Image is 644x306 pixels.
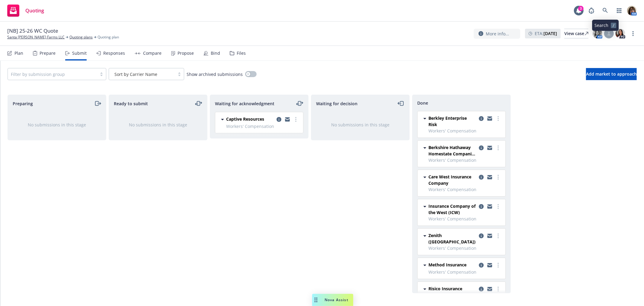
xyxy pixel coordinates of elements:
div: View case [564,29,588,38]
span: Ready to submit [114,100,148,107]
a: Switch app [613,5,625,17]
a: View case [564,29,588,38]
div: 3 [578,6,584,11]
span: Quoting plan [98,34,119,40]
span: Berkley Enterprise Risk [428,115,476,128]
button: More info... [474,29,520,39]
a: copy logging email [478,203,485,210]
a: copy logging email [486,285,493,293]
div: Files [237,51,246,56]
a: more [495,174,502,181]
a: copy logging email [478,144,485,151]
div: No submissions in this stage [321,122,400,128]
div: No submissions in this stage [18,122,96,128]
a: more [495,285,502,293]
span: Show archived submissions [187,71,243,77]
a: moveLeft [397,100,405,107]
span: Workers' Compensation [428,216,502,222]
a: Report a Bug [585,5,598,17]
div: Bind [211,51,220,56]
span: Done [417,100,428,106]
span: Method Insurance [428,262,466,268]
span: Waiting for decision [316,100,357,107]
a: moveLeftRight [296,100,303,107]
a: copy logging email [478,232,485,239]
a: copy logging email [284,116,291,123]
button: Add market to approach [586,68,637,80]
div: No submissions in this stage [119,122,197,128]
a: copy logging email [486,115,493,122]
span: Quoting [25,8,44,13]
a: copy logging email [486,174,493,181]
a: more [495,115,502,122]
span: Workers' Compensation [428,128,502,134]
span: Berkshire Hathaway Homestate Companies (BHHC) [428,144,476,157]
a: Santa [PERSON_NAME] Farms LLC [7,34,65,40]
span: Care West Insurance Company [428,174,476,186]
div: Responses [103,51,125,56]
div: Plan [14,51,23,56]
a: moveRight [94,100,101,107]
img: photo [627,6,637,15]
a: copy logging email [486,144,493,151]
span: Sort by Carrier Name [114,71,157,77]
a: copy logging email [478,174,485,181]
a: more [495,144,502,151]
a: Quoting [5,2,46,19]
a: Search [599,5,611,17]
span: Add market to approach [586,71,637,77]
span: [NB] 25-26 WC Quote [7,27,58,34]
span: Workers' Compensation [428,157,502,163]
a: more [630,30,637,37]
span: Waiting for acknowledgment [215,100,274,107]
span: Zenith ([GEOGRAPHIC_DATA]) [428,232,476,245]
a: more [495,203,502,210]
a: copy logging email [478,285,485,293]
span: Workers' Compensation [428,186,502,193]
a: more [292,116,300,123]
a: moveLeftRight [195,100,202,107]
div: Prepare [40,51,56,56]
div: Submit [72,51,87,56]
a: copy logging email [478,262,485,269]
a: more [495,262,502,269]
span: Risico Insurance Services, Inc. [428,285,476,298]
button: Nova Assist [312,294,353,306]
span: Nova Assist [325,297,348,302]
img: photo [593,29,602,38]
span: More info... [486,31,509,37]
div: Propose [178,51,194,56]
a: copy logging email [275,116,283,123]
span: Workers' Compensation [428,245,502,251]
span: Insurance Company of the West (ICW) [428,203,476,216]
div: Drag to move [312,294,320,306]
span: Preparing [13,100,33,107]
span: Workers' Compensation [226,123,300,129]
a: copy logging email [486,232,493,239]
a: more [495,232,502,239]
div: Compare [143,51,162,56]
span: Sort by Carrier Name [112,71,172,77]
span: Workers' Compensation [428,269,502,275]
a: copy logging email [486,262,493,269]
strong: [DATE] [543,31,557,36]
a: copy logging email [486,203,493,210]
a: Quoting plans [69,34,93,40]
a: copy logging email [478,115,485,122]
span: Captive Resources [226,116,264,122]
img: photo [616,29,625,38]
span: ETA : [535,30,557,37]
